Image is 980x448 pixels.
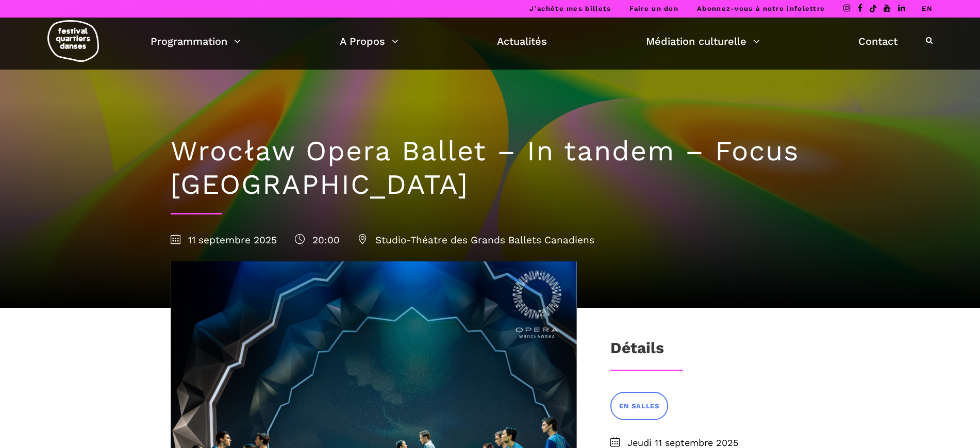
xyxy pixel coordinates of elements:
[610,392,668,420] a: EN SALLES
[358,234,594,246] span: Studio-Théatre des Grands Ballets Canadiens
[47,20,99,62] img: logo-fqd-med
[697,5,825,12] a: Abonnez-vous à notre infolettre
[610,339,664,364] h3: Détails
[295,234,340,246] span: 20:00
[171,135,810,202] h1: Wrocław Opera Ballet – In tandem – Focus [GEOGRAPHIC_DATA]
[340,32,398,50] a: A Propos
[646,32,760,50] a: Médiation culturelle
[629,5,678,12] a: Faire un don
[619,401,659,412] span: EN SALLES
[171,234,277,246] span: 11 septembre 2025
[922,5,933,12] a: EN
[497,32,547,50] a: Actualités
[858,32,898,50] a: Contact
[151,32,241,50] a: Programmation
[529,5,611,12] a: J’achète mes billets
